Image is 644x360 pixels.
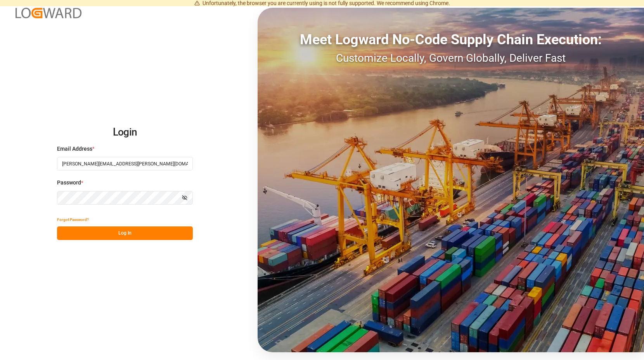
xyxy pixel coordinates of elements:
[57,157,193,170] input: Enter your email
[57,120,193,145] h2: Login
[57,226,193,240] button: Log In
[258,29,644,50] div: Meet Logward No-Code Supply Chain Execution:
[258,50,644,66] div: Customize Locally, Govern Globally, Deliver Fast
[57,179,81,187] span: Password
[57,145,92,153] span: Email Address
[16,8,81,18] img: Logward_new_orange.png
[57,213,89,226] button: Forgot Password?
